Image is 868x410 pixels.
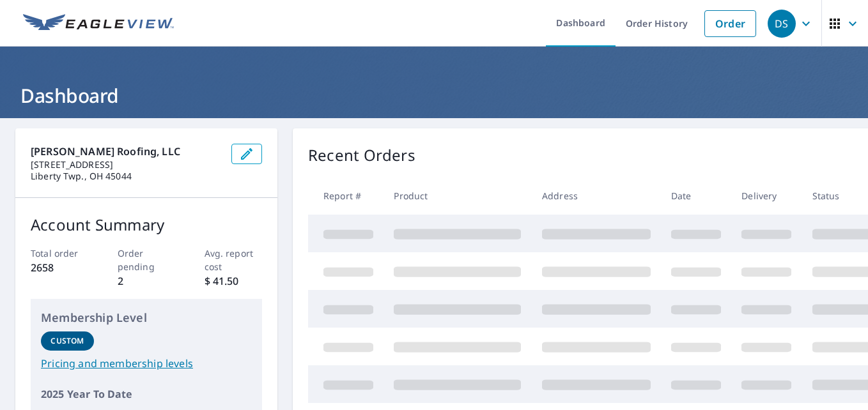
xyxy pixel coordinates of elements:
th: Product [384,177,531,215]
p: Membership Level [41,309,252,326]
p: 2025 Year To Date [41,386,252,402]
div: DS [768,10,796,38]
p: Recent Orders [308,144,415,167]
th: Date [661,177,731,215]
p: Order pending [118,247,176,273]
p: Avg. report cost [205,247,263,273]
th: Address [532,177,661,215]
a: Pricing and membership levels [41,356,252,371]
a: Order [704,10,756,37]
p: Custom [50,335,84,347]
th: Report # [308,177,384,215]
p: 2658 [31,260,89,275]
p: $ 41.50 [205,273,263,289]
p: [STREET_ADDRESS] [31,159,221,171]
img: EV Logo [23,14,174,33]
p: Liberty Twp., OH 45044 [31,171,221,182]
p: [PERSON_NAME] Roofing, LLC [31,144,221,159]
p: Total order [31,247,89,260]
p: 2 [118,273,176,289]
th: Delivery [731,177,802,215]
p: Account Summary [31,213,262,236]
h1: Dashboard [15,82,853,109]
